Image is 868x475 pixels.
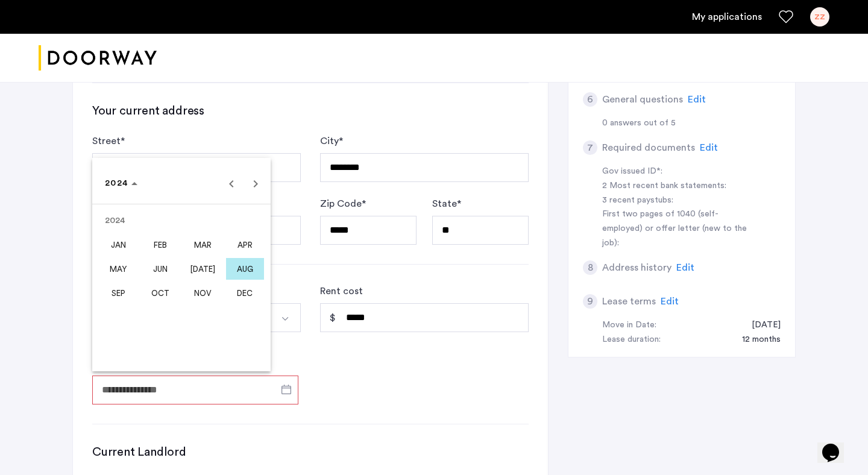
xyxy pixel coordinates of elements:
[139,281,181,305] button: October 2024
[97,233,139,257] button: January 2024
[219,171,244,195] button: Previous year
[139,233,181,257] button: February 2024
[99,282,137,304] span: SEP
[244,171,268,195] button: Next year
[97,281,139,305] button: September 2024
[142,282,180,304] span: OCT
[97,257,139,281] button: May 2024
[224,257,266,281] button: August 2024
[142,258,180,280] span: JUN
[226,234,264,256] span: APR
[181,233,224,257] button: March 2024
[184,234,222,256] span: MAR
[99,234,137,256] span: JAN
[181,257,224,281] button: July 2024
[181,281,224,305] button: November 2024
[226,282,264,304] span: DEC
[184,258,222,280] span: [DATE]
[226,258,264,280] span: AUG
[105,179,128,187] span: 2024
[139,257,181,281] button: June 2024
[224,281,266,305] button: December 2024
[142,234,180,256] span: FEB
[99,258,137,280] span: MAY
[184,282,222,304] span: NOV
[100,172,142,194] button: Choose date
[97,209,266,233] td: 2024
[224,233,266,257] button: April 2024
[817,427,856,463] iframe: chat widget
